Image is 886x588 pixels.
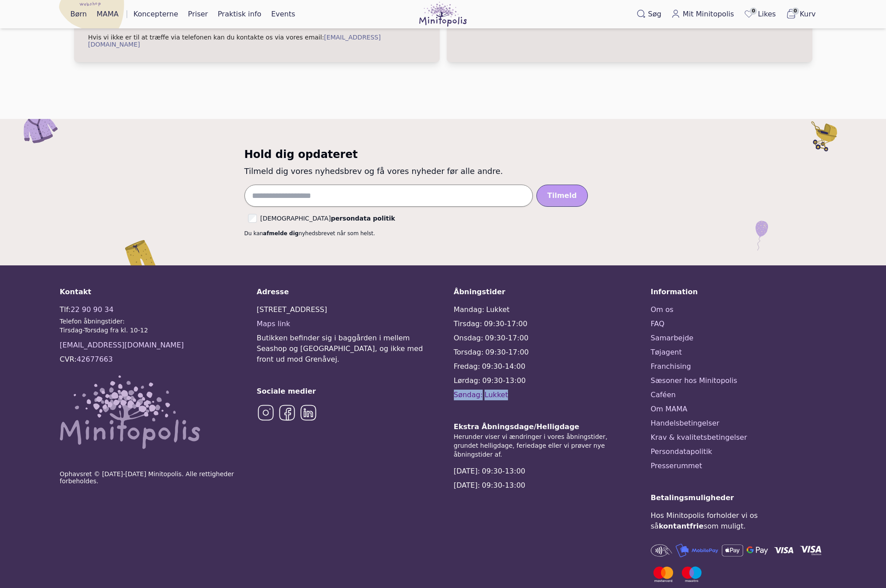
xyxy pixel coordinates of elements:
a: MAMA [93,7,122,21]
span: Butikken befinder sig i baggården i mellem Seashop og [GEOGRAPHIC_DATA], og ikke med front ud mod... [257,333,433,365]
div: Hos Minitopolis forholder vi os så som muligt. [651,510,827,532]
img: Visa Electron logo [800,541,821,561]
span: Onsdag: [454,334,484,342]
span: Kurv [800,9,816,20]
a: Samarbejde [651,333,827,343]
img: Minitopolis logo [60,375,201,450]
a: Børn [67,7,91,21]
span: Søndag: [454,391,483,399]
a: Presserummet [651,461,827,471]
div: Sociale medier [257,386,433,397]
div: Ekstra Åbningsdage/Helligdage [454,422,630,459]
span: Tilmeld [547,191,577,200]
span: Mit Minitopolis [683,9,734,20]
p: Hvis vi ikke er til at træffe via telefonen kan du kontakte os via vores email: [88,34,425,48]
a: Priser [185,7,212,21]
span: Lukket [484,391,508,399]
img: Instagram icon [257,404,275,422]
a: [EMAIL_ADDRESS][DOMAIN_NAME] [88,34,381,48]
div: Herunder viser vi ændringer i vores åbningstider, grundet helligdage, feriedage eller vi prøver n... [454,432,630,459]
a: Sæsoner hos Minitopolis [651,375,827,386]
div: CVR: [60,354,113,365]
a: Praktisk info [214,7,265,21]
span: Lørdag: [454,376,481,385]
div: Tlf: [60,304,148,315]
span: 09:30-14:00 [482,362,525,371]
a: Franchising [651,361,827,372]
label: [DEMOGRAPHIC_DATA] [260,215,395,222]
div: Åbningstider [454,287,630,297]
span: Lukket [486,305,510,314]
button: Tilmeld [536,185,588,207]
img: Minitopolis logo [419,2,467,27]
span: [DATE]: [454,481,480,489]
div: [STREET_ADDRESS] [257,304,433,315]
div: Adresse [257,287,433,297]
a: Events [268,7,299,21]
a: 0Likes [740,7,779,22]
span: 0 [792,8,799,15]
span: 09:30-17:00 [484,320,528,328]
a: Caféen [651,390,827,400]
span: 09:30-13:00 [482,376,526,385]
img: Contantless [651,541,672,561]
a: 22 90 90 34 [71,305,114,314]
img: Maestro logo [679,564,704,584]
a: Persondatapolitik [651,446,827,457]
span: Mandag: [454,305,484,314]
span: Torsdag: [454,348,484,356]
a: [EMAIL_ADDRESS][DOMAIN_NAME] [60,340,184,351]
p: Ophavsret © [DATE]-[DATE] Minitopolis. Alle rettigheder forbeholdes. [60,470,236,485]
span: 09:30-17:00 [485,348,529,356]
a: 42677663 [77,355,113,363]
span: [DATE]: [454,467,480,475]
a: Om MAMA [651,404,827,414]
img: LinkedIn icon [299,404,317,422]
img: Apple Pay logo [722,541,743,561]
div: Du kan nyhedsbrevet når som helst. [244,230,642,237]
h3: Hold dig opdateret [244,147,642,162]
img: Mastercard logo [651,564,676,584]
span: 0 [750,8,757,15]
div: Betalingsmuligheder [651,493,827,503]
button: 0Kurv [782,7,819,22]
div: Kontakt [60,287,236,297]
div: 09:30-13:00 [482,480,525,491]
a: Handelsbetingelser [651,418,827,429]
img: Google Pay logo [747,541,768,561]
span: Tirsdag: [454,320,482,328]
span: Likes [758,9,776,20]
a: persondata politik [331,215,395,222]
a: Koncepterne [130,7,182,21]
a: Om os [651,304,827,315]
div: Telefon åbningstider: [60,317,148,326]
div: Information [651,287,827,297]
img: Visa logo [772,541,796,561]
p: Tilmeld dig vores nyhedsbrev og få vores nyheder før alle andre. [244,165,642,178]
a: Krav & kvalitetsbetingelser [651,432,827,443]
a: Maps link [257,320,290,328]
img: Mobile Pay logo [676,541,718,561]
span: Søg [648,9,662,20]
div: 09:30-13:00 [482,466,525,477]
img: Facebook icon [278,404,296,422]
a: Tøjagent [651,347,827,358]
span: 09:30-17:00 [485,334,528,342]
span: kontantfrie [659,522,704,530]
a: Mit Minitopolis [668,7,738,21]
a: FAQ [651,319,827,329]
span: Fredag: [454,362,480,371]
div: Tirsdag-Torsdag fra kl. 10-12 [60,326,148,335]
button: Søg [633,7,665,21]
a: afmelde dig [263,230,299,237]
